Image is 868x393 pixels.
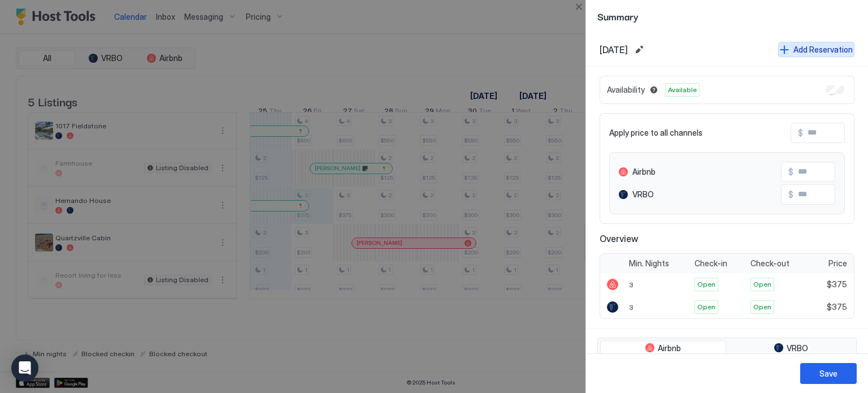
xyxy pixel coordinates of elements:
[793,44,853,55] div: Add Reservation
[600,233,854,244] span: Overview
[629,280,633,289] span: 3
[609,128,702,138] span: Apply price to all channels
[632,43,646,57] button: Edit date range
[600,340,726,356] button: Airbnb
[819,368,837,379] div: Save
[632,167,656,177] span: Airbnb
[11,355,38,382] div: Open Intercom Messenger
[788,167,793,177] span: $
[828,258,847,269] span: Price
[800,363,857,384] button: Save
[629,303,633,312] span: 3
[788,189,793,200] span: $
[632,189,654,200] span: VRBO
[607,85,645,95] span: Availability
[750,258,789,269] span: Check-out
[753,302,771,312] span: Open
[697,302,715,312] span: Open
[647,83,661,97] button: Blocked dates override all pricing rules and remain unavailable until manually unblocked
[658,343,681,353] span: Airbnb
[753,279,771,290] span: Open
[728,340,854,356] button: VRBO
[600,44,628,55] span: [DATE]
[597,9,857,23] span: Summary
[629,258,669,269] span: Min. Nights
[827,302,847,312] span: $375
[668,85,697,95] span: Available
[597,338,857,359] div: tab-group
[787,343,808,353] span: VRBO
[827,279,847,290] span: $375
[778,42,854,57] button: Add Reservation
[695,258,727,269] span: Check-in
[697,279,715,290] span: Open
[798,128,803,138] span: $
